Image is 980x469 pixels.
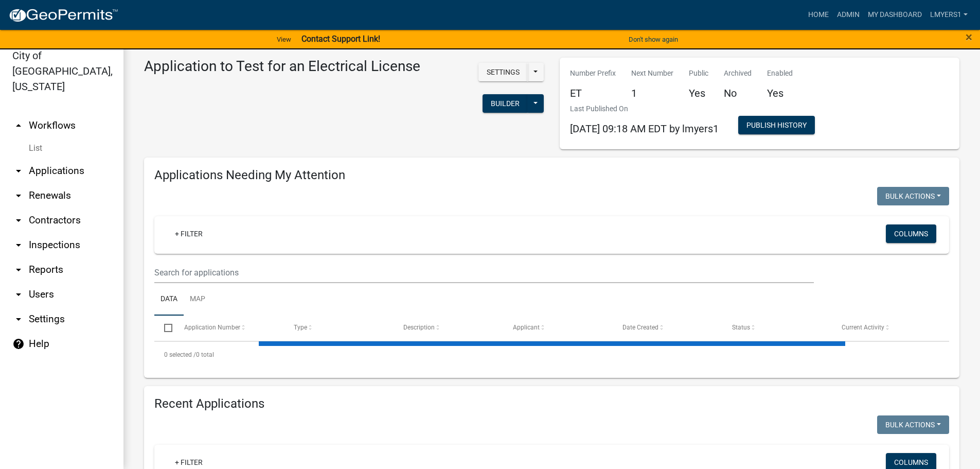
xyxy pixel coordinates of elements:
[570,103,719,114] p: Last Published On
[966,31,972,43] button: Close
[12,264,25,276] i: arrow_drop_down
[732,324,750,331] span: Status
[167,224,211,243] a: + Filter
[154,342,949,368] div: 0 total
[154,316,174,340] datatable-header-cell: Select
[877,415,949,434] button: Bulk Actions
[689,68,708,79] p: Public
[689,87,708,99] h5: Yes
[154,168,949,183] h4: Applications Needing My Attention
[886,224,936,243] button: Columns
[738,116,815,134] button: Publish History
[12,239,25,251] i: arrow_drop_down
[154,283,184,316] a: Data
[926,5,972,25] a: lmyers1
[283,316,393,340] datatable-header-cell: Type
[832,316,941,340] datatable-header-cell: Current Activity
[12,338,25,350] i: help
[12,165,25,177] i: arrow_drop_down
[301,34,380,44] strong: Contact Support Link!
[503,316,613,340] datatable-header-cell: Applicant
[394,316,503,340] datatable-header-cell: Description
[570,68,616,79] p: Number Prefix
[570,87,616,99] h5: ET
[12,119,25,132] i: arrow_drop_up
[767,68,793,79] p: Enabled
[12,313,25,325] i: arrow_drop_down
[864,5,926,25] a: My Dashboard
[184,324,240,331] span: Application Number
[273,31,295,48] a: View
[513,324,540,331] span: Applicant
[12,189,25,202] i: arrow_drop_down
[625,31,682,48] button: Don't show again
[403,324,435,331] span: Description
[877,187,949,205] button: Bulk Actions
[294,324,307,331] span: Type
[767,87,793,99] h5: Yes
[144,58,420,75] h3: Application to Test for an Electrical License
[631,68,673,79] p: Next Number
[12,214,25,227] i: arrow_drop_down
[154,262,814,283] input: Search for applications
[833,5,864,25] a: Admin
[738,121,815,130] wm-modal-confirm: Workflow Publish History
[483,94,528,113] button: Builder
[842,324,884,331] span: Current Activity
[724,87,752,99] h5: No
[164,351,196,358] span: 0 selected /
[966,30,972,44] span: ×
[154,396,949,411] h4: Recent Applications
[570,123,719,135] span: [DATE] 09:18 AM EDT by lmyers1
[722,316,832,340] datatable-header-cell: Status
[622,324,658,331] span: Date Created
[12,288,25,301] i: arrow_drop_down
[478,63,528,81] button: Settings
[613,316,722,340] datatable-header-cell: Date Created
[631,87,673,99] h5: 1
[184,283,211,316] a: Map
[174,316,283,340] datatable-header-cell: Application Number
[804,5,833,25] a: Home
[724,68,752,79] p: Archived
